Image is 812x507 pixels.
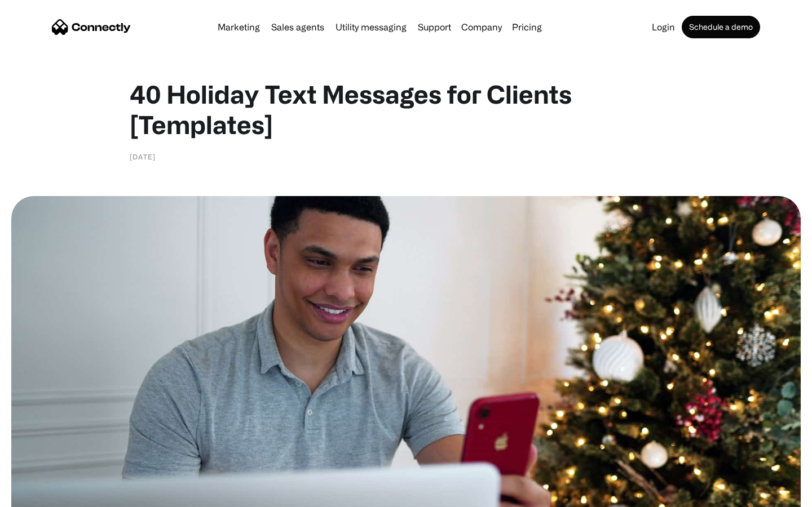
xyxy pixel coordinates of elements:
a: Sales agents [267,23,329,32]
div: Company [461,19,502,35]
ul: Language list [23,487,68,503]
a: Support [413,23,456,32]
h1: 40 Holiday Text Messages for Clients [Templates] [130,79,682,140]
a: Pricing [507,23,546,32]
div: [DATE] [130,151,156,162]
aside: Language selected: English [11,487,68,503]
a: Login [647,23,679,32]
a: Schedule a demo [682,16,760,38]
a: Marketing [213,23,264,32]
a: Utility messaging [331,23,411,32]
